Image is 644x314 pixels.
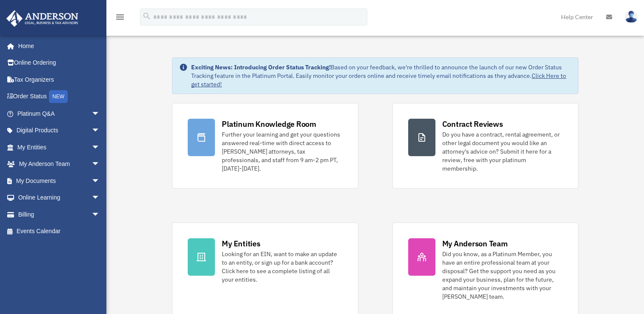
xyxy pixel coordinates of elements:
[6,37,109,54] a: Home
[6,54,113,71] a: Online Ordering
[191,63,571,88] div: Based on your feedback, we're thrilled to announce the launch of our new Order Status Tracking fe...
[222,238,260,249] div: My Entities
[92,122,109,140] span: arrow_drop_down
[92,172,109,190] span: arrow_drop_down
[6,71,113,88] a: Tax Organizers
[222,130,342,173] div: Further your learning and get your questions answered real-time with direct access to [PERSON_NAM...
[442,238,508,249] div: My Anderson Team
[6,206,113,223] a: Billingarrow_drop_down
[92,105,109,123] span: arrow_drop_down
[115,15,125,22] a: menu
[115,12,125,22] i: menu
[92,206,109,223] span: arrow_drop_down
[625,11,638,23] img: User Pic
[92,139,109,156] span: arrow_drop_down
[6,156,113,173] a: My Anderson Teamarrow_drop_down
[4,10,81,27] img: Anderson Advisors Platinum Portal
[6,88,113,106] a: Order StatusNEW
[442,119,503,129] div: Contract Reviews
[6,139,113,156] a: My Entitiesarrow_drop_down
[442,250,563,301] div: Did you know, as a Platinum Member, you have an entire professional team at your disposal? Get th...
[6,105,113,122] a: Platinum Q&Aarrow_drop_down
[191,63,331,71] strong: Exciting News: Introducing Order Status Tracking!
[92,189,109,207] span: arrow_drop_down
[222,250,342,284] div: Looking for an EIN, want to make an update to an entity, or sign up for a bank account? Click her...
[392,103,578,188] a: Contract Reviews Do you have a contract, rental agreement, or other legal document you would like...
[49,90,68,103] div: NEW
[6,223,113,240] a: Events Calendar
[142,11,152,21] i: search
[6,172,113,189] a: My Documentsarrow_drop_down
[442,130,563,173] div: Do you have a contract, rental agreement, or other legal document you would like an attorney's ad...
[191,72,566,88] a: Click Here to get started!
[6,189,113,206] a: Online Learningarrow_drop_down
[92,156,109,173] span: arrow_drop_down
[222,119,316,129] div: Platinum Knowledge Room
[6,122,113,139] a: Digital Productsarrow_drop_down
[172,103,358,188] a: Platinum Knowledge Room Further your learning and get your questions answered real-time with dire...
